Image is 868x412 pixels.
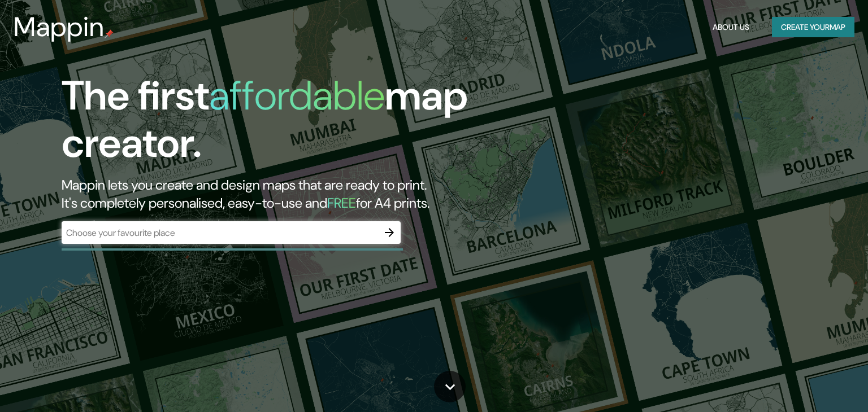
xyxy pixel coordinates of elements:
[105,29,114,38] img: mappin-pin
[772,17,854,38] button: Create yourmap
[209,69,385,122] h1: affordable
[14,11,105,43] h3: Mappin
[708,17,754,38] button: About Us
[62,176,496,212] h2: Mappin lets you create and design maps that are ready to print. It's completely personalised, eas...
[327,194,356,212] h5: FREE
[62,226,378,239] input: Choose your favourite place
[62,72,496,176] h1: The first map creator.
